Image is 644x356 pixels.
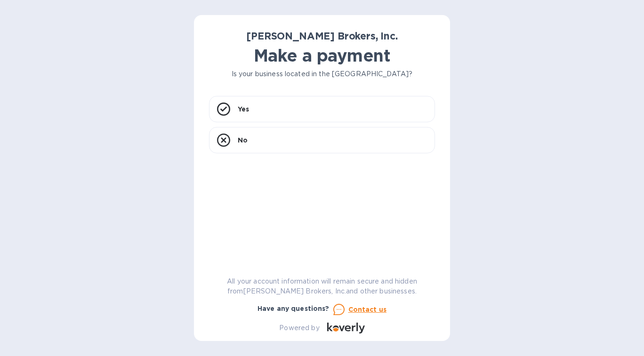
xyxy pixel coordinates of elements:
[279,323,319,333] p: Powered by
[246,30,397,42] b: [PERSON_NAME] Brokers, Inc.
[209,277,435,296] p: All your account information will remain secure and hidden from [PERSON_NAME] Brokers, Inc. and o...
[258,305,330,312] b: Have any questions?
[209,46,435,65] h1: Make a payment
[209,69,435,79] p: Is your business located in the [GEOGRAPHIC_DATA]?
[238,104,249,114] p: Yes
[238,135,248,145] p: No
[348,306,387,313] u: Contact us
